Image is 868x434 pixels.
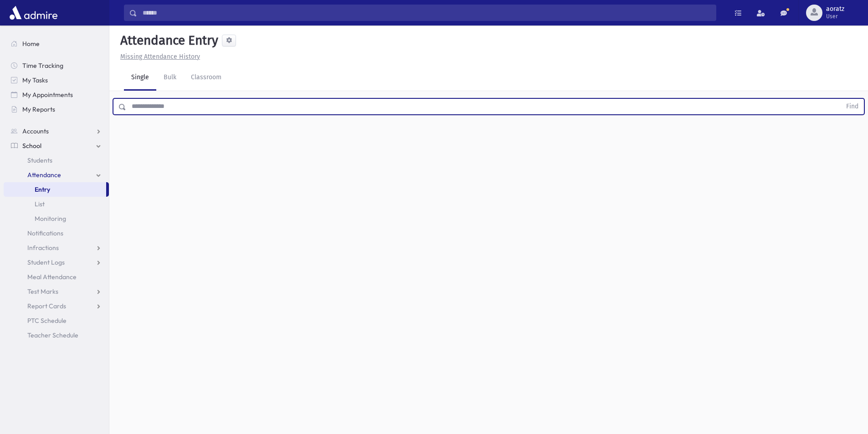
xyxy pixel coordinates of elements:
u: Missing Attendance History [120,53,200,61]
h5: Attendance Entry [117,33,218,48]
span: List [35,200,45,208]
a: Monitoring [4,211,109,226]
span: Infractions [27,244,59,252]
span: aoratz [826,5,844,13]
a: Time Tracking [4,58,109,73]
a: Student Logs [4,255,109,270]
a: Accounts [4,124,109,138]
span: PTC Schedule [27,317,67,325]
span: Teacher Schedule [27,331,78,339]
a: Students [4,153,109,168]
span: My Tasks [22,76,48,84]
span: Notifications [27,229,63,237]
span: Students [27,156,52,164]
span: Home [22,40,40,48]
a: Meal Attendance [4,270,109,284]
a: My Appointments [4,87,109,102]
button: Find [841,99,864,114]
a: Attendance [4,168,109,182]
a: Bulk [156,65,184,91]
a: My Reports [4,102,109,117]
span: Attendance [27,171,61,179]
span: Time Tracking [22,61,63,70]
a: Single [124,65,156,91]
span: Accounts [22,127,49,135]
img: AdmirePro [7,4,60,22]
span: My Reports [22,105,55,113]
a: My Tasks [4,73,109,87]
a: Teacher Schedule [4,328,109,342]
a: School [4,138,109,153]
input: Search [137,5,716,21]
a: Report Cards [4,299,109,313]
a: Infractions [4,240,109,255]
a: Test Marks [4,284,109,299]
span: Monitoring [35,214,66,223]
a: PTC Schedule [4,313,109,328]
a: Classroom [184,65,229,91]
span: School [22,142,41,150]
span: Test Marks [27,287,58,296]
a: Entry [4,182,106,197]
a: Missing Attendance History [117,53,200,61]
span: Entry [35,185,50,194]
a: List [4,197,109,211]
span: My Appointments [22,91,73,99]
span: Student Logs [27,258,65,266]
span: Meal Attendance [27,273,77,281]
span: Report Cards [27,302,66,310]
a: Home [4,36,109,51]
span: User [826,13,844,20]
a: Notifications [4,226,109,240]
